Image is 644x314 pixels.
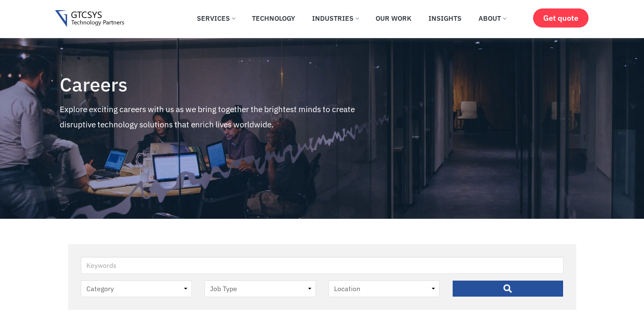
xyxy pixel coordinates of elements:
a: Technology [246,9,301,28]
span: Get quote [543,14,578,22]
a: Services [191,9,241,28]
input: Keywords [81,257,564,274]
input:  [452,280,564,297]
img: Gtcsys logo [55,10,124,28]
a: Get quote [533,8,589,28]
h4: Careers [60,74,385,95]
a: Industries [306,9,365,28]
iframe: chat widget [591,261,644,301]
p: Explore exciting careers with us as we bring together the brightest minds to create disruptive te... [60,102,385,132]
a: About [472,9,512,28]
a: Our Work [369,9,418,28]
a: Insights [422,9,468,28]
